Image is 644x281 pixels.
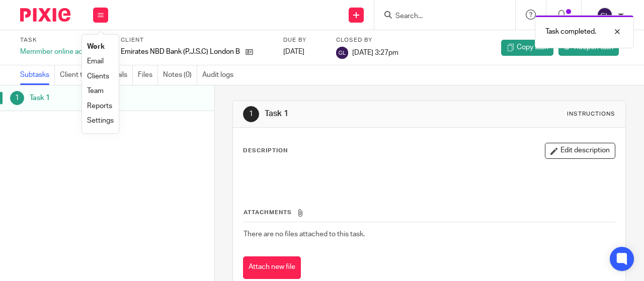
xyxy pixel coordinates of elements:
[243,106,259,122] div: 1
[107,65,133,85] a: Emails
[87,87,104,95] a: Team
[87,117,114,124] a: Settings
[20,8,70,22] img: Pixie
[87,103,112,110] a: Reports
[597,7,613,23] img: svg%3E
[283,36,324,44] label: Due by
[87,58,104,65] a: Email
[202,65,238,85] a: Audit logs
[20,36,108,44] label: Task
[20,47,108,57] div: Memmber online access problem
[352,49,398,56] span: [DATE] 3:27pm
[121,36,271,44] label: Client
[87,73,109,80] a: Clients
[336,47,348,59] img: svg%3E
[567,110,615,118] div: Instructions
[283,47,324,57] div: [DATE]
[243,147,288,155] p: Description
[545,143,615,159] button: Edit description
[545,27,596,37] p: Task completed.
[10,91,24,105] div: 1
[244,231,365,238] span: There are no files attached to this task.
[60,65,102,85] a: Client tasks
[138,65,158,85] a: Files
[121,47,240,57] p: Emirates NBD Bank (P.J.S.C) London Branch
[87,43,105,50] a: Work
[163,65,197,85] a: Notes (0)
[20,65,55,85] a: Subtasks
[244,210,292,215] span: Attachments
[265,109,451,119] h1: Task 1
[243,256,301,279] button: Attach new file
[30,90,146,106] h1: Task 1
